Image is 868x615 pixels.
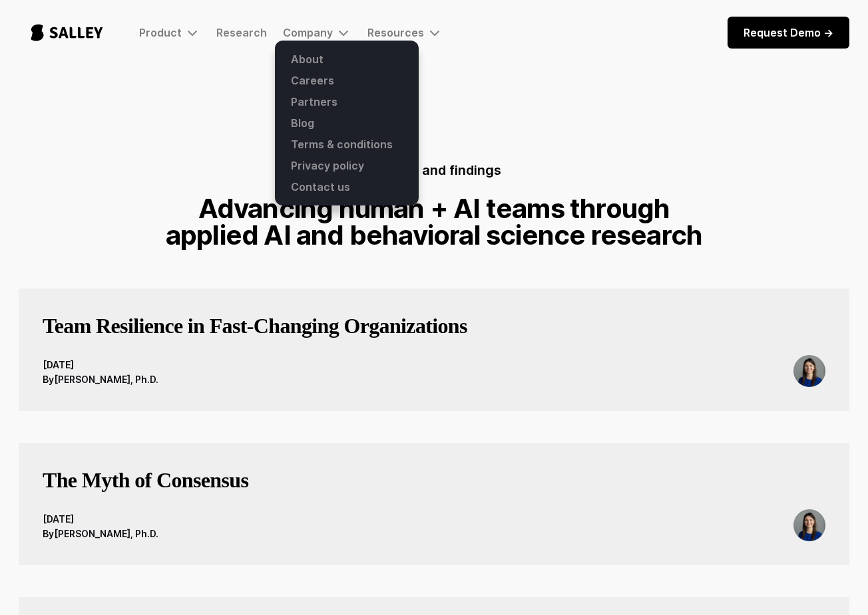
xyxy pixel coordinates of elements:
[283,134,411,155] a: Terms & conditions
[139,26,182,39] div: Product
[283,26,333,39] div: Company
[43,527,54,541] div: By
[139,25,200,41] div: Product
[283,91,411,112] a: Partners
[43,512,158,527] div: [DATE]
[160,195,708,249] h1: Advancing human + AI teams through applied AI and behavioral science research
[283,155,411,176] a: Privacy policy
[43,467,248,509] a: The Myth of Consensus
[19,11,115,55] a: home
[54,527,158,541] div: [PERSON_NAME], Ph.D.
[367,25,443,41] div: Resources
[43,358,158,372] div: [DATE]
[216,26,267,39] a: Research
[43,312,467,339] h3: Team Resilience in Fast‑Changing Organizations
[283,49,411,70] a: About
[43,467,248,493] h3: The Myth of Consensus
[728,17,849,49] a: Request Demo ->
[275,41,419,205] nav: Company
[283,112,411,134] a: Blog
[283,25,351,41] div: Company
[43,312,467,355] a: Team Resilience in Fast‑Changing Organizations
[367,26,424,39] div: Resources
[54,372,158,387] div: [PERSON_NAME], Ph.D.
[283,70,411,91] a: Careers
[43,372,54,387] div: By
[283,176,411,197] a: Contact us
[367,161,501,180] h5: Insights and findings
